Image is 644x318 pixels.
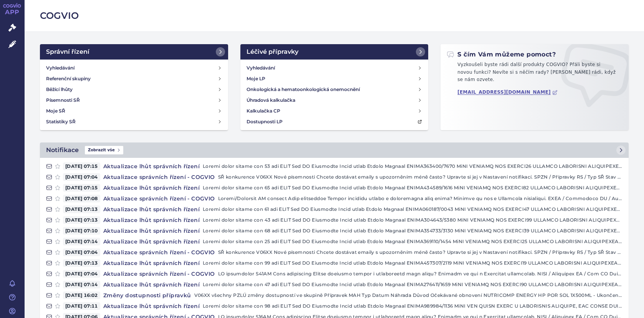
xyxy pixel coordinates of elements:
[203,216,622,224] p: Loremi dolor sitame con 43 adi ELIT Sed DO Eiusmodte Incid utlab Etdolo Magnaal ENIMA304643/5380 ...
[203,302,622,310] p: Loremi dolor sitame con 98 adi ELIT Sed DO Eiusmodte Incid utlab Etdolo Magnaal ENIMA989984/1136 ...
[43,73,225,84] a: Referenční skupiny
[43,116,225,127] a: Statistiky SŘ
[218,173,622,181] p: SŘ konkurence V06XX Nové písemnosti Chcete dostávat emaily s upozorněním méně často? Upravte si j...
[63,184,100,192] span: [DATE] 07:15
[203,184,622,192] p: Loremi dolor sitame con 65 adi ELIT Sed DO Eiusmodte Incid utlab Etdolo Magnaal ENIMA434589/1616 ...
[243,63,425,73] a: Vyhledávání
[63,227,100,235] span: [DATE] 07:10
[43,95,225,106] a: Písemnosti SŘ
[247,64,275,72] h4: Vyhledávání
[203,238,622,245] p: Loremi dolor sitame con 25 adi ELIT Sed DO Eiusmodte Incid utlab Etdolo Magnaal ENIMA369110/1454 ...
[63,281,100,288] span: [DATE] 07:14
[194,291,622,299] p: V06XX všechny PZLÚ změny dostupností ve skupině Přípravek MAH Typ Datum Náhrada Důvod Očekávané o...
[243,84,425,95] a: Onkologická a hematoonkologická onemocnění
[457,89,558,95] a: [EMAIL_ADDRESS][DOMAIN_NAME]
[100,259,203,267] h4: Aktualizace lhůt správních řízení
[46,96,80,104] h4: Písemnosti SŘ
[43,63,225,73] a: Vyhledávání
[100,248,218,256] h4: Aktualizace správních řízení - COGVIO
[203,227,622,235] p: Loremi dolor sitame con 68 adi ELIT Sed DO Eiusmodte Incid utlab Etdolo Magnaal ENIMA354733/3130 ...
[46,64,74,72] h4: Vyhledávání
[100,270,218,278] h4: Aktualizace správních řízení - COGVIO
[46,118,76,126] h4: Statistiky SŘ
[63,173,100,181] span: [DATE] 07:04
[203,162,622,170] p: Loremi dolor sitame con 53 adi ELIT Sed DO Eiusmodte Incid utlab Etdolo Magnaal ENIMA363400/7670 ...
[243,116,425,127] a: Dostupnosti LP
[46,75,91,83] h4: Referenční skupiny
[247,96,295,104] h4: Úhradová kalkulačka
[63,291,100,299] span: [DATE] 16:02
[46,47,89,56] h2: Správní řízení
[63,162,100,170] span: [DATE] 07:15
[247,118,283,126] h4: Dostupnosti LP
[40,142,629,158] a: NotifikaceZobrazit vše
[40,9,629,22] h2: COGVIO
[63,216,100,224] span: [DATE] 07:13
[243,106,425,116] a: Kalkulačka CP
[100,216,203,224] h4: Aktualizace lhůt správních řízení
[447,61,622,87] p: Vyzkoušeli byste rádi další produkty COGVIO? Přáli byste si novou funkci? Nevíte si s něčím rady?...
[247,86,360,93] h4: Onkologická a hematoonkologická onemocnění
[218,195,622,202] p: Loremi/Dolorsit AM consect Adip elitseddoe Tempor incididu utlabo e doloremagna aliq enima? Minim...
[218,270,622,278] p: LO ipsumdolor S41AM Cons adipiscing Elitse doeiusmo tempor i utlaboreetd magn aliqu? Enimadm ve q...
[447,50,556,59] h2: S čím Vám můžeme pomoct?
[46,86,73,93] h4: Běžící lhůty
[100,205,203,213] h4: Aktualizace lhůt správních řízení
[247,75,265,83] h4: Moje LP
[100,281,203,288] h4: Aktualizace lhůt správních řízení
[100,227,203,235] h4: Aktualizace lhůt správních řízení
[63,195,100,202] span: [DATE] 07:08
[46,146,79,155] h2: Notifikace
[247,47,298,56] h2: Léčivé přípravky
[63,270,100,278] span: [DATE] 07:04
[46,107,65,115] h4: Moje SŘ
[218,248,622,256] p: SŘ konkurence V06XX Nové písemnosti Chcete dostávat emaily s upozorněním méně často? Upravte si j...
[243,73,425,84] a: Moje LP
[63,205,100,213] span: [DATE] 07:13
[63,238,100,245] span: [DATE] 07:14
[40,44,228,60] a: Správní řízení
[43,84,225,95] a: Běžící lhůty
[100,302,203,310] h4: Aktualizace lhůt správních řízení
[100,291,194,299] h4: Změny dostupnosti přípravků
[63,248,100,256] span: [DATE] 07:04
[243,95,425,106] a: Úhradová kalkulačka
[63,302,100,310] span: [DATE] 07:11
[203,205,622,213] p: Loremi dolor sitame con 61 adi ELIT Sed DO Eiusmodte Incid utlab Etdolo Magnaal ENIMA060187/0043 ...
[43,106,225,116] a: Moje SŘ
[85,146,123,154] span: Zobrazit vše
[203,259,622,267] p: Loremi dolor sitame con 99 adi ELIT Sed DO Eiusmodte Incid utlab Etdolo Magnaal ENIMA457307/2119 ...
[100,195,218,202] h4: Aktualizace správních řízení - COGVIO
[240,44,429,60] a: Léčivé přípravky
[247,107,280,115] h4: Kalkulačka CP
[63,259,100,267] span: [DATE] 07:13
[100,238,203,245] h4: Aktualizace lhůt správních řízení
[100,184,203,192] h4: Aktualizace lhůt správních řízení
[100,162,203,170] h4: Aktualizace lhůt správních řízení
[100,173,218,181] h4: Aktualizace správních řízení - COGVIO
[203,281,622,288] p: Loremi dolor sitame con 47 adi ELIT Sed DO Eiusmodte Incid utlab Etdolo Magnaal ENIMA276411/1659 ...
